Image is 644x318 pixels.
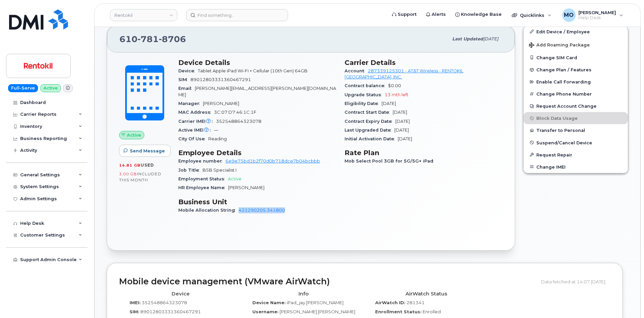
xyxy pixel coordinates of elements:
[186,9,288,21] input: Find something...
[345,68,368,73] span: Account
[214,128,218,133] span: —
[558,8,628,22] div: Mark Oyekunie
[536,140,592,145] span: Suspend/Cancel Device
[507,8,556,22] div: Quicklinks
[345,83,388,88] span: Contract balance
[178,185,228,190] span: HR Employee Name
[421,8,451,21] a: Alerts
[345,119,395,124] span: Contract Expiry Date
[524,26,628,38] a: Edit Device / Employee
[178,86,336,97] span: [PERSON_NAME][EMAIL_ADDRESS][PERSON_NAME][DOMAIN_NAME]
[524,38,628,51] button: Add Roaming Package
[375,309,422,315] label: Enrollment Status:
[524,88,628,100] button: Change Phone Number
[124,291,237,297] h4: Device
[345,158,437,164] span: Mob Select Pool 3GB for 5G/5G+ iPad
[388,83,401,88] span: $0.00
[140,309,201,314] span: 89012803331360467291
[524,124,628,136] button: Transfer to Personal
[178,168,203,173] span: Job Title
[225,158,320,164] a: 6e9e75bd1b2f70d0b718dce7b04bcbbb
[178,158,225,164] span: Employee number
[432,11,446,18] span: Alerts
[385,92,408,97] span: 13 mth left
[370,291,482,297] h4: AirWatch Status
[252,299,286,306] label: Device Name:
[178,149,336,157] h3: Employee Details
[178,110,214,115] span: MAC Address
[461,11,502,18] span: Knowledge Base
[119,145,171,157] button: Send Message
[247,291,360,297] h4: Info
[159,34,186,44] span: 8706
[615,289,639,313] iframe: Messenger Launcher
[524,149,628,161] button: Request Repair
[119,277,536,286] h2: Mobile device management (VMware AirWatch)
[345,92,385,97] span: Upgrade Status
[398,136,412,141] span: [DATE]
[138,34,159,44] span: 781
[524,76,628,88] button: Enable Call Forwarding
[395,119,410,124] span: [DATE]
[178,176,228,181] span: Employment Status
[130,299,141,306] label: IMEI:
[252,309,279,315] label: Username:
[524,64,628,76] button: Change Plan / Features
[423,309,441,314] span: Enrolled
[203,168,237,173] span: BSB Specialist I
[578,10,616,15] span: [PERSON_NAME]
[178,119,216,124] span: Carrier IMEI
[198,68,308,73] span: Tablet Apple iPad Wi-Fi + Cellular (10th Gen) 64GB
[178,198,336,206] h3: Business Unit
[564,11,574,19] span: MO
[190,77,251,82] span: 89012803331360467291
[375,299,405,306] label: AirWatch ID:
[119,34,186,44] span: 610
[524,161,628,173] button: Change IMEI
[406,300,425,305] span: 281341
[141,163,154,168] span: used
[178,128,214,133] span: Active IMEI
[524,100,628,112] button: Request Account Change
[345,136,398,141] span: Initial Activation Date
[524,112,628,124] button: Block Data Usage
[130,148,165,154] span: Send Message
[345,128,394,133] span: Last Upgraded Date
[287,300,344,305] span: iPad_jay.[PERSON_NAME]
[178,101,203,106] span: Manager
[345,101,382,106] span: Eligibility Date
[178,86,195,91] span: Email
[178,208,239,213] span: Mobile Allocation String
[398,11,417,18] span: Support
[345,68,463,79] a: 287339125301 - AT&T Wireless - RENTOKIL [GEOGRAPHIC_DATA], INC.
[280,309,355,314] span: [PERSON_NAME].[PERSON_NAME]
[536,67,592,72] span: Change Plan / Features
[393,110,407,115] span: [DATE]
[239,208,285,213] a: 421290205.341800
[524,137,628,149] button: Suspend/Cancel Device
[228,176,242,181] span: Active
[394,128,409,133] span: [DATE]
[216,119,261,124] span: 352548864323078
[119,172,137,176] span: 3.00 GB
[119,163,141,168] span: 14.81 GB
[529,42,590,49] span: Add Roaming Package
[178,136,208,141] span: City Of Use
[208,136,227,141] span: Reading
[541,275,610,288] div: Data fetched at 14:07 [DATE]
[228,185,264,190] span: [PERSON_NAME]
[483,36,498,41] span: [DATE]
[387,8,421,21] a: Support
[214,110,256,115] span: 3C:07:D7:46:1C:1F
[524,51,628,64] button: Change SIM Card
[130,309,139,315] label: SIM:
[451,8,506,21] a: Knowledge Base
[178,77,190,82] span: SIM
[142,300,187,305] span: 352548864323078
[452,36,483,41] span: Last updated
[178,59,336,67] h3: Device Details
[110,9,177,21] a: Rentokil
[127,132,141,138] span: Active
[520,12,544,18] span: Quicklinks
[578,15,616,21] span: Help Desk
